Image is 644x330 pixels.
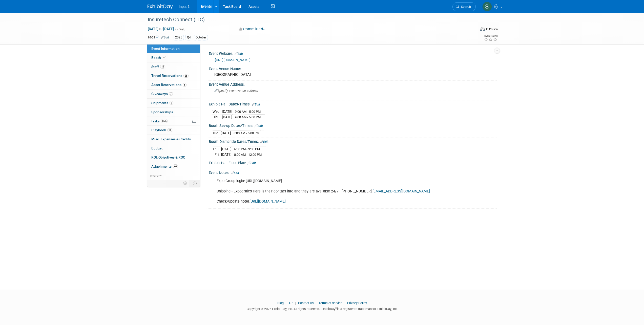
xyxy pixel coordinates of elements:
[183,74,189,78] span: 28
[213,146,221,152] td: Thu.
[158,27,163,31] span: to
[151,137,191,141] span: Misc. Expenses & Credits
[147,99,200,107] a: Shipments7
[151,155,185,159] span: ROI, Objectives & ROO
[185,35,192,40] div: Q4
[148,27,174,31] span: [DATE] [DATE]
[482,2,492,11] img: Susan Stout
[147,53,200,62] a: Booth
[372,189,430,193] a: [EMAIL_ADDRESS][DOMAIN_NAME]
[147,71,200,80] a: Travel Reservations28
[288,301,293,305] a: API
[169,92,173,96] span: 7
[484,35,497,37] div: Event Rating
[277,301,284,305] a: Blog
[213,71,493,79] div: [GEOGRAPHIC_DATA]
[151,128,172,132] span: Playbook
[209,65,497,71] div: Event Venue Name:
[147,162,200,171] a: Attachments44
[167,128,172,132] span: 11
[147,90,200,98] a: Giveaways7
[294,301,297,305] span: |
[221,146,232,152] td: [DATE]
[151,83,186,87] span: Asset Reservations
[173,164,178,168] span: 44
[194,35,208,40] div: October
[247,161,256,165] a: Edit
[343,301,346,305] span: |
[319,301,342,305] a: Terms of Service
[335,307,337,310] sup: ®
[221,130,231,136] td: [DATE]
[235,115,261,119] span: 9:00 AM - 5:00 PM
[235,52,243,56] a: Edit
[209,159,497,166] div: Exhibit Hall Floor Plan:
[148,4,173,9] img: ExhibitDay
[234,153,262,157] span: 8:00 AM - 12:00 PM
[151,65,165,69] span: Staff
[209,169,497,175] div: Event Notes:
[213,109,222,115] td: Wed.
[151,56,167,60] span: Booth
[315,301,318,305] span: |
[147,171,200,180] a: more
[213,130,221,136] td: Tue.
[250,199,286,204] a: [URL][DOMAIN_NAME]
[221,152,232,157] td: [DATE]
[209,100,497,107] div: Exhibit Hall Dates/Times:
[150,173,158,178] span: more
[163,56,166,59] i: Booth reservation complete
[175,28,185,31] span: (5 days)
[213,152,221,157] td: Fri.
[181,180,190,187] td: Personalize Event Tab Strip
[147,144,200,153] a: Budget
[151,47,180,51] span: Event Information
[209,81,497,87] div: Event Venue Address:
[209,138,497,144] div: Booth Dismantle Dates/Times:
[234,131,259,135] span: 8:00 AM - 5:00 PM
[190,180,200,187] td: Toggle Event Tabs
[231,171,239,175] a: Edit
[148,35,169,40] td: Tags
[298,301,314,305] a: Contact Us
[213,115,222,120] td: Thu.
[147,44,200,53] a: Event Information
[151,101,173,105] span: Shipments
[459,5,471,9] span: Search
[151,164,178,168] span: Attachments
[235,110,261,114] span: 9:00 AM - 5:00 PM
[209,50,497,56] div: Event Website:
[146,15,468,24] div: Insuretech Connect (ITC)
[170,101,173,105] span: 7
[486,27,498,31] div: In-Person
[151,119,168,123] span: Tasks
[161,36,169,39] a: Edit
[347,301,367,305] a: Privacy Policy
[446,26,498,34] div: Event Format
[234,147,260,151] span: 5:00 PM - 9:00 PM
[147,62,200,71] a: Staff14
[174,35,184,40] div: 2025
[179,5,190,9] span: Input 1
[222,109,232,115] td: [DATE]
[452,2,476,11] a: Search
[147,108,200,117] a: Sponsorships
[147,153,200,162] a: ROI, Objectives & ROO
[237,27,267,32] button: Committed
[183,83,186,87] span: 5
[161,119,168,123] span: 86%
[147,80,200,89] a: Asset Reservations5
[151,74,189,78] span: Travel Reservations
[151,146,163,150] span: Budget
[214,89,258,93] span: Specify event venue address
[209,122,497,128] div: Booth Set-up Dates/Times:
[160,65,165,69] span: 14
[151,92,173,96] span: Giveaways
[255,124,263,128] a: Edit
[213,176,441,206] div: Expo Group login: [URL][DOMAIN_NAME] Shipping - Expogistics Here is their contact info and they a...
[222,115,232,120] td: [DATE]
[147,126,200,135] a: Playbook11
[147,135,200,144] a: Misc. Expenses & Credits
[252,103,260,106] a: Edit
[147,117,200,126] a: Tasks86%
